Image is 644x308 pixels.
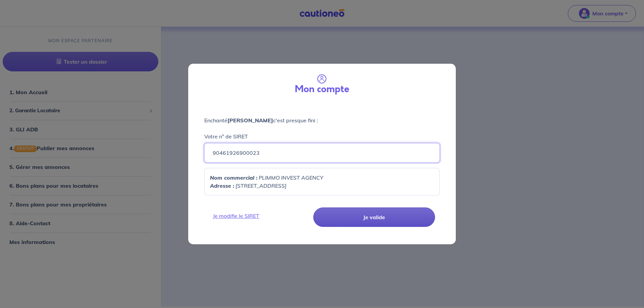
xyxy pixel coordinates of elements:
a: Je modifie le SIRET [209,212,311,220]
button: Je valide [313,207,435,227]
h3: Mon compte [295,84,349,95]
em: PLIMMO INVEST AGENCY [259,174,323,181]
p: Enchanté c'est presque fini : [204,116,440,124]
em: [STREET_ADDRESS] [235,182,286,189]
input: Ex : 4356797535 [204,143,440,163]
strong: [PERSON_NAME] [227,117,273,124]
strong: Adresse : [210,182,234,189]
strong: Nom commercial : [210,174,257,181]
p: Votre n° de SIRET [204,132,248,140]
